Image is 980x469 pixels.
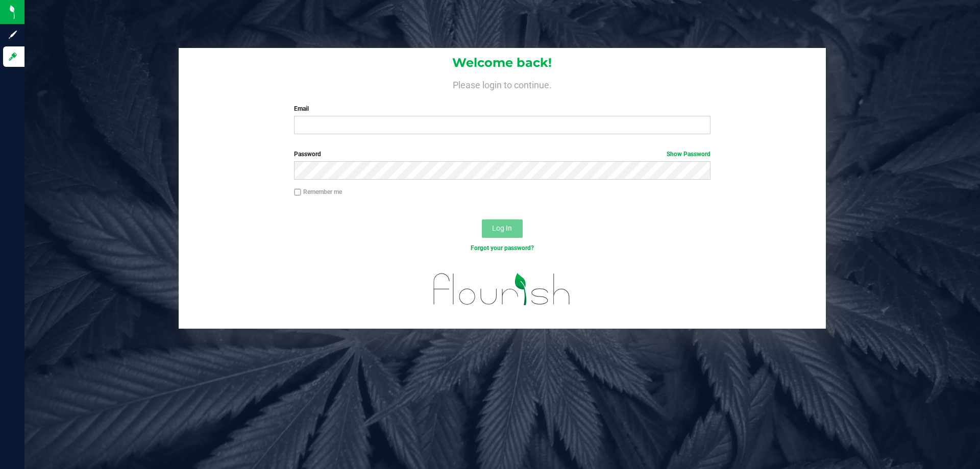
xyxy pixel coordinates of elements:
[179,56,826,69] h1: Welcome back!
[294,104,710,113] label: Email
[8,52,18,62] inline-svg: Log in
[294,151,321,158] span: Password
[421,263,583,315] img: flourish_logo.svg
[492,224,512,232] span: Log In
[667,151,710,158] a: Show Password
[471,244,534,252] a: Forgot your password?
[179,78,826,90] h4: Please login to continue.
[294,187,342,196] label: Remember me
[482,219,523,238] button: Log In
[294,189,301,196] input: Remember me
[8,30,18,40] inline-svg: Sign up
